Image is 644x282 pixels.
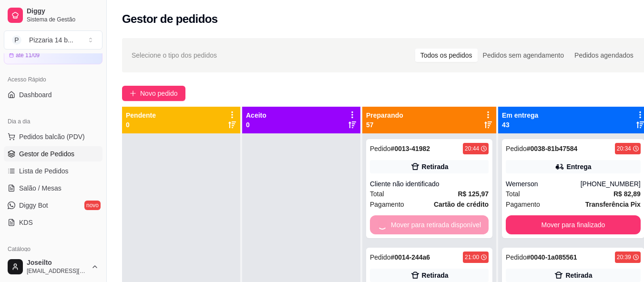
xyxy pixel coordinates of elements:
strong: Transferência Pix [585,201,641,208]
div: Catálogo [4,242,102,257]
a: Dashboard [4,87,102,102]
button: Novo pedido [122,86,185,101]
span: Lista de Pedidos [19,166,69,176]
button: Pedidos balcão (PDV) [4,129,102,144]
strong: # 0040-1a085561 [527,253,577,261]
div: [PHONE_NUMBER] [581,179,641,189]
span: Total [370,189,384,199]
a: Gestor de Pedidos [4,146,102,161]
a: Salão / Mesas [4,181,102,196]
span: Dashboard [19,90,52,100]
div: Pedidos agendados [569,49,639,62]
span: Pagamento [506,199,540,210]
div: Pedidos sem agendamento [478,49,569,62]
strong: # 0038-81b47584 [527,145,578,152]
div: Cliente não identificado [370,179,489,189]
span: plus [130,90,136,97]
span: Pedido [506,253,527,261]
span: Joseilto [27,259,87,267]
p: 0 [126,120,156,130]
span: Salão / Mesas [19,183,61,193]
div: Retirada [565,271,592,280]
h2: Gestor de pedidos [122,11,218,27]
div: 20:34 [617,145,631,152]
a: DiggySistema de Gestão [4,4,102,27]
span: Pedido [506,145,527,152]
a: Diggy Botnovo [4,198,102,213]
span: Pedido [370,253,391,261]
p: Pendente [126,111,156,120]
div: Todos os pedidos [415,49,478,62]
span: Pedidos balcão (PDV) [19,132,85,141]
strong: Cartão de crédito [434,201,489,208]
span: Pagamento [370,199,404,210]
div: Wemerson [506,179,581,189]
strong: R$ 125,97 [458,190,489,198]
p: 43 [502,120,538,130]
span: Gestor de Pedidos [19,149,74,159]
p: 0 [246,120,266,130]
div: Pizzaria 14 b ... [29,35,73,45]
button: Select a team [4,30,102,50]
span: Sistema de Gestão [27,16,99,23]
span: KDS [19,218,33,227]
span: Diggy Bot [19,201,48,210]
strong: # 0013-41982 [391,145,430,152]
p: 57 [366,120,403,130]
div: Acesso Rápido [4,72,102,87]
div: 21:00 [465,253,479,261]
p: Preparando [366,111,403,120]
div: 20:39 [617,253,631,261]
div: Retirada [422,162,449,171]
article: até 11/09 [16,51,40,59]
button: Mover para finalizado [506,215,641,234]
div: 20:44 [465,145,479,152]
strong: R$ 82,89 [613,190,641,198]
span: Selecione o tipo dos pedidos [132,50,217,60]
span: Diggy [27,7,99,16]
strong: # 0014-244a6 [391,253,430,261]
a: KDS [4,215,102,230]
div: Entrega [566,162,591,171]
span: Total [506,189,520,199]
div: Dia a dia [4,114,102,129]
span: [EMAIL_ADDRESS][DOMAIN_NAME] [27,267,87,275]
span: Novo pedido [140,88,178,99]
button: Joseilto[EMAIL_ADDRESS][DOMAIN_NAME] [4,255,102,278]
p: Aceito [246,111,266,120]
span: Pedido [370,145,391,152]
p: Em entrega [502,111,538,120]
a: Lista de Pedidos [4,163,102,179]
span: P [12,35,21,45]
div: Retirada [422,271,449,280]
